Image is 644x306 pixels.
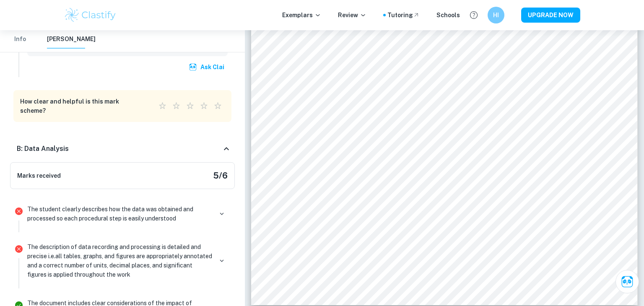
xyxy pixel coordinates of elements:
[491,10,501,20] h6: HI
[436,10,460,20] a: Schools
[10,30,30,49] button: Info
[47,30,96,49] button: [PERSON_NAME]
[27,205,213,223] p: The student clearly describes how the data was obtained and processed so each procedural step is ...
[187,60,228,75] button: Ask Clai
[521,8,580,23] button: UPGRADE NOW
[615,270,639,293] button: Ask Clai
[467,8,481,22] button: Help and Feedback
[14,244,24,254] svg: Incorrect
[20,97,145,115] h6: How clear and helpful is this mark scheme?
[14,206,24,216] svg: Incorrect
[387,10,420,20] a: Tutoring
[338,10,366,20] p: Review
[17,144,69,154] h6: B: Data Analysis
[488,7,504,23] button: HI
[10,135,235,162] div: B: Data Analysis
[282,10,321,20] p: Exemplars
[64,7,117,23] img: Clastify logo
[213,169,228,182] h5: 5 / 6
[27,242,213,279] p: The description of data recording and processing is detailed and precise i.e.all tables, graphs, ...
[17,171,61,180] h6: Marks received
[189,63,197,71] img: clai.svg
